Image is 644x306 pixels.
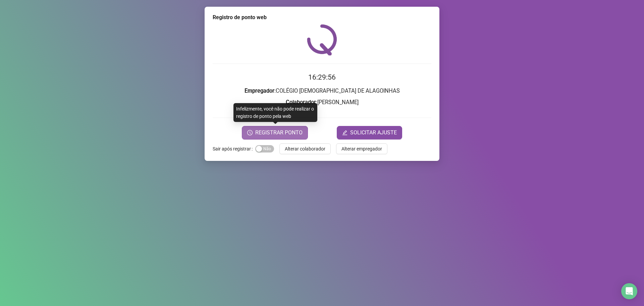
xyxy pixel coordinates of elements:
[286,99,316,105] strong: Colaborador
[213,13,431,21] div: Registro de ponto web
[350,129,397,137] span: SOLICITAR AJUSTE
[233,103,317,122] div: Infelizmente, você não pode realizar o registro de ponto pela web
[337,126,402,139] button: editSOLICITAR AJUSTE
[213,87,431,95] h3: : COLÉGIO [DEMOGRAPHIC_DATA] DE ALAGOINHAS
[308,73,336,81] time: 16:29:56
[336,143,387,154] button: Alterar empregador
[279,143,331,154] button: Alterar colaborador
[307,24,337,55] img: QRPoint
[621,283,637,299] div: Open Intercom Messenger
[245,88,274,94] strong: Empregador
[285,145,325,152] span: Alterar colaborador
[342,130,347,135] span: edit
[341,145,382,152] span: Alterar empregador
[213,143,255,154] label: Sair após registrar
[213,98,431,107] h3: : [PERSON_NAME]
[247,130,253,135] span: clock-circle
[242,126,308,139] button: REGISTRAR PONTO
[255,129,303,137] span: REGISTRAR PONTO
